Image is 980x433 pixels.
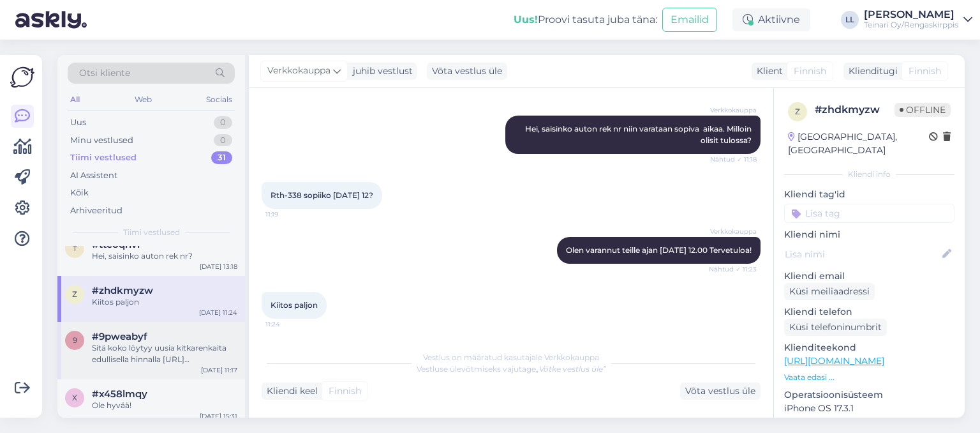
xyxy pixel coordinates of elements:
[794,65,826,78] span: Finnish
[514,13,538,26] b: Uus!
[70,169,117,182] div: AI Assistent
[211,151,232,164] div: 31
[417,364,606,374] span: Vestluse ülevõtmiseks vajutage
[709,264,757,274] span: Nähtud ✓ 11:23
[815,102,895,118] div: # zhdkmyzw
[70,186,89,199] div: Kõik
[784,372,954,383] p: Vaata edasi ...
[427,63,507,80] div: Võta vestlus üle
[843,65,898,78] div: Klienditugi
[566,245,752,255] span: Olen varannut teille ajan [DATE] 12.00 Tervetuloa!
[70,151,137,164] div: Tiimi vestlused
[214,116,232,129] div: 0
[92,250,237,262] div: Hei, saisinko auton rek nr?
[92,285,153,296] span: #zhdkmyzw
[73,243,77,253] span: t
[70,204,122,217] div: Arhiveeritud
[536,364,606,374] i: „Võtke vestlus üle”
[265,209,313,219] span: 11:19
[895,103,951,117] span: Offline
[864,10,958,20] div: [PERSON_NAME]
[784,341,954,354] p: Klienditeekond
[784,169,954,180] div: Kliendi info
[92,296,237,308] div: Kiitos paljon
[785,247,940,261] input: Lisa nimi
[784,388,954,402] p: Operatsioonisüsteem
[70,116,86,129] div: Uus
[267,64,330,78] span: Verkkokauppa
[348,65,413,78] div: juhib vestlust
[72,393,77,402] span: x
[265,319,313,329] span: 11:24
[784,319,887,336] div: Küsi telefoninumbrit
[709,105,757,115] span: Verkkokauppa
[784,188,954,201] p: Kliendi tag'id
[201,365,237,375] div: [DATE] 11:17
[92,400,237,411] div: Ole hyvää!
[788,130,929,157] div: [GEOGRAPHIC_DATA], [GEOGRAPHIC_DATA]
[204,91,235,108] div: Socials
[10,65,34,89] img: Askly Logo
[92,342,237,365] div: Sitä koko löytyy uusia kitkarenkaita edullisella hinnalla [URL][DOMAIN_NAME]
[271,300,318,310] span: Kiitos paljon
[123,227,180,238] span: Tiimi vestlused
[525,124,754,145] span: Hei, saisinko auton rek nr niin varataan sopiva aikaa. Milloin olisit tulossa?
[200,411,237,421] div: [DATE] 15:31
[662,8,717,32] button: Emailid
[709,155,757,164] span: Nähtud ✓ 11:18
[79,66,130,80] span: Otsi kliente
[795,107,800,116] span: z
[784,270,954,283] p: Kliendi email
[200,262,237,271] div: [DATE] 13:18
[752,65,783,78] div: Klient
[732,8,810,31] div: Aktiivne
[92,388,147,400] span: #x458lmqy
[70,134,133,147] div: Minu vestlused
[709,227,757,236] span: Verkkokauppa
[909,65,941,78] span: Finnish
[73,335,77,345] span: 9
[514,12,657,27] div: Proovi tasuta juba täna:
[132,91,154,108] div: Web
[271,190,373,200] span: Rth-338 sopiiko [DATE] 12?
[784,305,954,319] p: Kliendi telefon
[68,91,82,108] div: All
[784,204,954,223] input: Lisa tag
[199,308,237,317] div: [DATE] 11:24
[72,289,77,299] span: z
[423,353,599,362] span: Vestlus on määratud kasutajale Verkkokauppa
[680,383,761,400] div: Võta vestlus üle
[92,331,147,342] span: #9pweabyf
[784,355,884,367] a: [URL][DOMAIN_NAME]
[329,384,361,398] span: Finnish
[784,228,954,241] p: Kliendi nimi
[864,10,972,30] a: [PERSON_NAME]Teinari Oy/Rengaskirppis
[262,384,318,398] div: Kliendi keel
[214,134,232,147] div: 0
[864,20,958,30] div: Teinari Oy/Rengaskirppis
[784,283,875,300] div: Küsi meiliaadressi
[841,11,859,29] div: LL
[784,402,954,415] p: iPhone OS 17.3.1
